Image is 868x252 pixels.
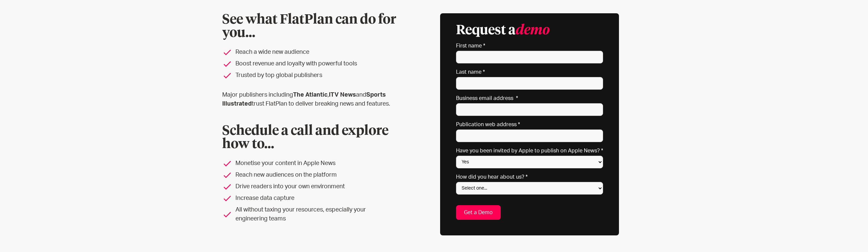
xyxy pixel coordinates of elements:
li: All without taxing your resources, especially your engineering teams [222,206,397,223]
li: Trusted by top global publishers [222,71,397,80]
h3: Request a [456,24,550,37]
label: Have you been invited by Apple to publish on Apple News? * [456,147,603,154]
label: How did you hear about us? * [456,174,603,180]
p: Major publishers including , and trust FlatPlan to deliver breaking news and features. [222,91,397,109]
strong: The Atlantic [293,92,328,98]
li: Reach new audiences on the platform [222,171,397,180]
em: demo [516,24,550,37]
label: Last name * [456,69,603,75]
li: Drive readers into your own environment [222,182,397,191]
h2: Schedule a call and explore how to... [222,125,397,151]
li: Boost revenue and loyalty with powerful tools [222,59,397,68]
strong: ITV News [329,92,356,98]
form: Email Form [456,24,603,220]
label: Publication web address * [456,121,603,128]
li: Monetise your content in Apple News [222,159,397,168]
li: Increase data capture [222,194,397,203]
li: Reach a wide new audience [222,48,397,57]
label: First name * [456,42,603,49]
h1: See what FlatPlan can do for you... [222,13,397,40]
input: Get a Demo [456,205,501,220]
label: Business email address * [456,95,603,102]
